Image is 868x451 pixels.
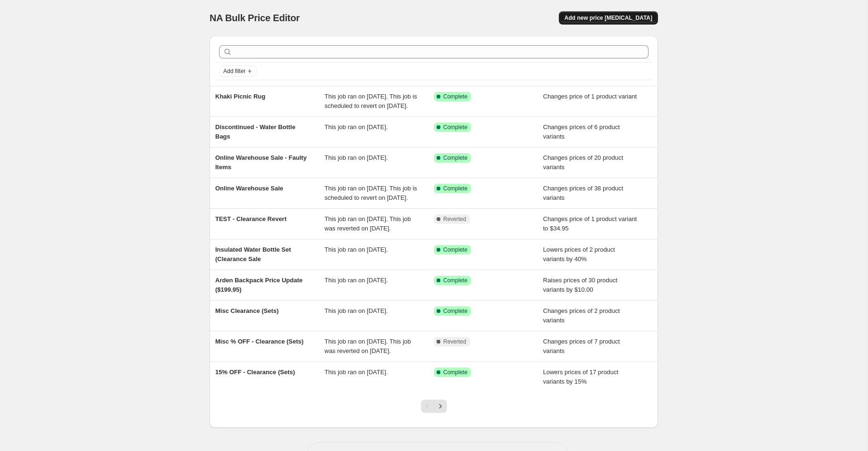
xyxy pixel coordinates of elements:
[215,338,303,345] span: Misc % OFF - Clearance (Sets)
[543,277,618,293] span: Raises prices of 30 product variants by $10.00
[325,215,411,232] span: This job ran on [DATE]. This job was reverted on [DATE].
[543,93,637,100] span: Changes price of 1 product variant
[443,154,467,162] span: Complete
[559,11,658,25] button: Add new price [MEDICAL_DATA]
[443,123,467,131] span: Complete
[443,277,467,284] span: Complete
[443,93,467,100] span: Complete
[421,400,447,413] nav: Pagination
[543,154,624,171] span: Changes prices of 20 product variants
[543,215,637,232] span: Changes price of 1 product variant to $34.95
[543,369,619,385] span: Lowers prices of 17 product variants by 15%
[215,185,283,192] span: Online Warehouse Sale
[443,369,467,376] span: Complete
[215,307,278,314] span: Misc Clearance (Sets)
[223,67,245,75] span: Add filter
[443,307,467,315] span: Complete
[325,154,388,161] span: This job ran on [DATE].
[325,307,388,314] span: This job ran on [DATE].
[325,246,388,253] span: This job ran on [DATE].
[325,369,388,376] span: This job ran on [DATE].
[434,400,447,413] button: Next
[543,246,615,262] span: Lowers prices of 2 product variants by 40%
[443,338,466,345] span: Reverted
[325,185,417,201] span: This job ran on [DATE]. This job is scheduled to revert on [DATE].
[325,123,388,131] span: This job ran on [DATE].
[219,66,257,77] button: Add filter
[543,123,620,140] span: Changes prices of 6 product variants
[215,215,287,222] span: TEST - Clearance Revert
[210,13,300,23] span: NA Bulk Price Editor
[215,123,295,140] span: Discontinued - Water Bottle Bags
[565,14,652,22] span: Add new price [MEDICAL_DATA]
[215,277,303,293] span: Arden Backpack Price Update ($199.95)
[543,338,620,354] span: Changes prices of 7 product variants
[543,307,620,324] span: Changes prices of 2 product variants
[443,185,467,192] span: Complete
[443,215,466,223] span: Reverted
[215,369,295,376] span: 15% OFF - Clearance (Sets)
[325,338,411,354] span: This job ran on [DATE]. This job was reverted on [DATE].
[215,154,307,171] span: Online Warehouse Sale - Faulty Items
[543,185,624,201] span: Changes prices of 38 product variants
[215,246,291,262] span: Insulated Water Bottle Set (Clearance Sale
[443,246,467,254] span: Complete
[325,277,388,284] span: This job ran on [DATE].
[215,93,265,100] span: Khaki Picnic Rug
[325,93,417,109] span: This job ran on [DATE]. This job is scheduled to revert on [DATE].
